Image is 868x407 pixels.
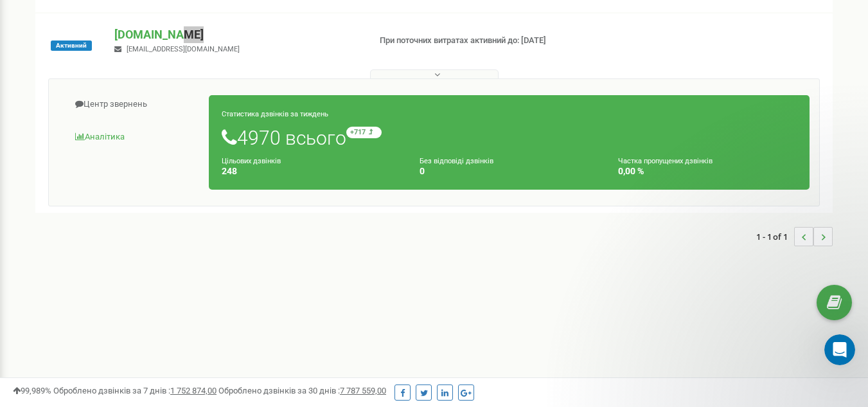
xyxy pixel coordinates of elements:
small: Статистика дзвінків за тиждень [222,110,328,118]
u: 7 787 559,00 [340,386,386,395]
h4: 0,00 % [618,167,797,176]
span: [EMAIL_ADDRESS][DOMAIN_NAME] [127,45,240,53]
span: Оброблено дзвінків за 30 днів : [218,386,386,395]
h4: 0 [420,167,598,176]
a: Центр звернень [58,89,209,120]
nav: ... [756,214,833,259]
h4: 248 [222,167,400,176]
p: При поточних витратах активний до: [DATE] [380,35,558,47]
h1: 4970 всього [222,127,797,149]
span: Оброблено дзвінків за 7 днів : [53,386,217,395]
small: Частка пропущених дзвінків [618,157,713,165]
span: Активний [51,41,92,51]
iframe: Intercom live chat [824,334,855,365]
a: Аналiтика [58,122,209,153]
p: [DOMAIN_NAME] [114,26,359,43]
u: 1 752 874,00 [170,386,217,395]
span: 1 - 1 of 1 [756,227,794,246]
small: +717 [346,127,382,138]
small: Без відповіді дзвінків [420,157,493,165]
small: Цільових дзвінків [222,157,281,165]
span: 99,989% [13,386,51,395]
